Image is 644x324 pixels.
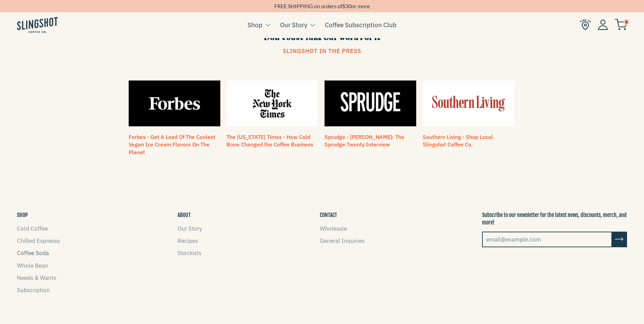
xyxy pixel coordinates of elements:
a: Wholesale [320,225,347,232]
a: Our Story [178,225,202,232]
a: The [US_STATE] Times - How Cold Brew Changed the Coffee Business [226,133,313,148]
span: $ [342,3,345,9]
img: Account [598,19,608,30]
a: Our Story [280,20,307,30]
img: Forbes - Get A Load Of The Coolest Vegan Ice Cream Flavors On The Planet [129,80,220,126]
img: Sprudge - Jenny Bonchak: The Sprudge Twenty Interview [325,80,416,126]
a: Stockists [178,249,201,257]
p: Subscribe to our newsletter for the latest news, discounts, merch, and more! [482,211,627,227]
a: Needs & Wants [17,274,56,282]
button: CONTACT [320,211,337,219]
a: Chilled Espresso [17,237,60,245]
span: slingshot in the Press [283,47,361,55]
a: Cold Coffee [17,225,48,232]
input: email@example.com [482,232,612,247]
img: Find Us [580,19,591,30]
button: ABOUT [178,211,191,219]
img: cart [615,19,627,30]
a: Subscription [17,286,50,294]
a: 0 [615,21,627,29]
img: The New York Times - How Cold Brew Changed the Coffee Business [226,80,318,126]
span: 0 [623,19,629,25]
a: Forbes - Get A Load Of The Coolest Vegan Ice Cream Flavors On The Planet [129,133,215,156]
a: Whole Bean [17,262,48,269]
a: Southern Living - Shop Local Slingshot Coffee Co. [423,133,493,148]
a: Recipes [178,237,198,245]
a: Shop [247,20,262,30]
a: General Inquiries [320,237,365,245]
a: Sprudge - [PERSON_NAME]: The Sprudge Twenty Interview [325,133,404,148]
img: Southern Living - Shop Local Slingshot Coffee Co. [423,80,514,126]
button: SHOP [17,211,28,219]
a: Coffee Subscription Club [325,20,397,30]
a: slingshot in the Press [276,48,368,54]
a: Coffee Soda [17,249,49,257]
span: 30 [345,3,351,9]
